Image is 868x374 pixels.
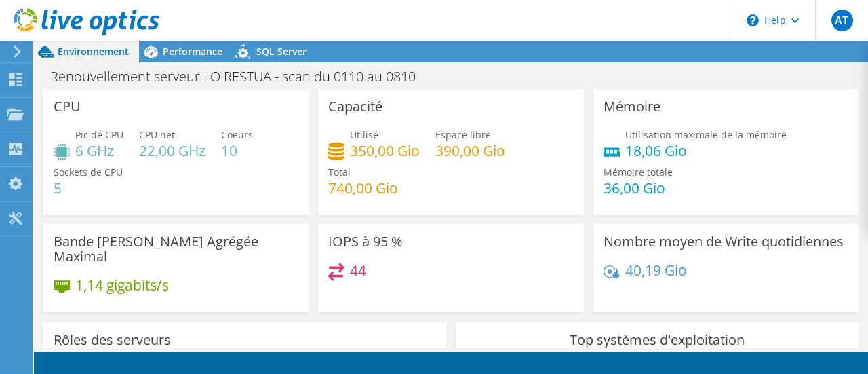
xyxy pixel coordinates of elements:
span: Coeurs [221,128,253,141]
h4: 40,19 Gio [625,263,687,278]
h4: 44 [350,263,366,278]
h4: 22,00 GHz [139,143,205,158]
span: Total [328,166,351,179]
span: Utilisation maximale de la mémoire [625,128,787,141]
span: AT [831,10,853,31]
h4: 36,00 Gio [604,181,673,195]
span: Espace libre [435,128,491,141]
span: Sockets de CPU [54,166,123,179]
h1: Renouvellement serveur LOIRESTUA - scan du 0110 au 0810 [44,69,437,84]
h3: Top systèmes d'exploitation [466,333,848,348]
span: Environnement [58,45,129,58]
h4: 390,00 Gio [435,143,505,158]
h4: 6 GHz [75,143,123,158]
h3: CPU [54,99,81,114]
h3: Capacité [328,99,382,114]
h3: Mémoire [604,99,660,114]
h4: 350,00 Gio [350,143,420,158]
h4: 10 [221,143,253,158]
span: SQL Server [256,45,307,58]
h3: Nombre moyen de Write quotidiennes [604,234,844,249]
h3: Bande [PERSON_NAME] Agrégée Maximal [54,234,298,264]
span: Mémoire totale [604,166,673,179]
h3: Rôles des serveurs [54,333,171,348]
h4: 5 [54,181,123,195]
span: Performance [163,45,222,58]
svg: \n [747,14,759,26]
h3: IOPS à 95 % [328,234,403,249]
h4: 18,06 Gio [625,143,787,158]
h4: 1,14 gigabits/s [75,278,169,293]
h4: 740,00 Gio [328,181,398,195]
span: CPU net [139,128,175,141]
span: Utilisé [350,128,378,141]
span: Pic de CPU [75,128,123,141]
